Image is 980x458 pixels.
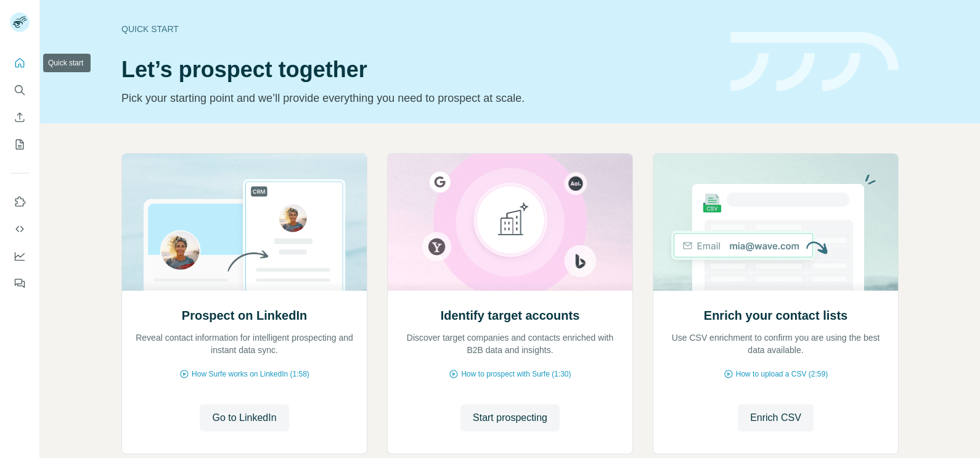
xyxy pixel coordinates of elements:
[10,272,30,294] button: Feedback
[653,154,899,291] img: Enrich your contact lists
[460,404,560,431] button: Start prospecting
[473,410,547,425] span: Start prospecting
[750,410,801,425] span: Enrich CSV
[10,245,30,267] button: Dashboard
[134,331,354,356] p: Reveal contact information for intelligent prospecting and instant data sync.
[461,368,571,380] span: How to prospect with Surfe (1:30)
[10,218,30,240] button: Use Surfe API
[387,154,633,291] img: Identify target accounts
[10,106,30,128] button: Enrich CSV
[212,410,276,425] span: Go to LinkedIn
[121,57,716,82] h1: Let’s prospect together
[121,90,716,107] p: Pick your starting point and we’ll provide everything you need to prospect at scale.
[182,307,307,324] h2: Prospect on LinkedIn
[738,404,814,431] button: Enrich CSV
[10,79,30,101] button: Search
[200,404,288,431] button: Go to LinkedIn
[704,307,847,324] h2: Enrich your contact lists
[121,23,716,35] div: Quick start
[400,331,620,356] p: Discover target companies and contacts enriched with B2B data and insights.
[10,133,30,156] button: My lists
[736,368,828,380] span: How to upload a CSV (2:59)
[10,52,30,74] button: Quick start
[121,154,367,291] img: Prospect on LinkedIn
[666,331,886,356] p: Use CSV enrichment to confirm you are using the best data available.
[730,32,899,92] img: banner
[10,191,30,213] button: Use Surfe on LinkedIn
[192,368,309,380] span: How Surfe works on LinkedIn (1:58)
[441,307,580,324] h2: Identify target accounts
